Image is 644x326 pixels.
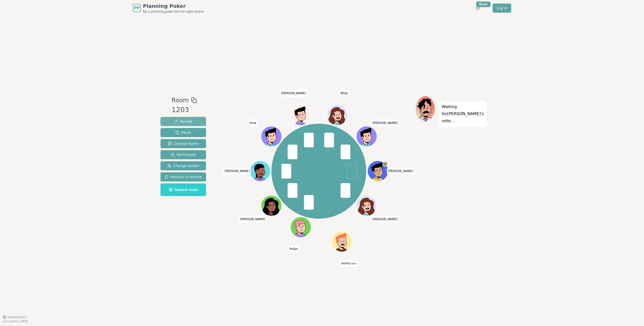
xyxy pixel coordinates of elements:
span: Last updated: [DATE] [3,320,28,323]
span: Click to change your name [239,216,267,223]
span: Reveal [174,119,192,124]
span: Room [172,96,189,105]
span: Change Name [168,141,199,146]
a: PPPlanning PokerNo.1 planning poker tool for agile teams [133,3,204,14]
span: Click to change your name [280,90,307,97]
span: Named room [169,187,198,192]
p: Waiting for [PERSON_NAME] 's vote... [442,103,484,124]
button: New! [473,4,482,13]
span: (you) [350,263,356,265]
span: Click to change your name [223,168,251,175]
span: PP [134,5,140,11]
span: Click to change your name [371,119,399,126]
div: New! [476,2,491,7]
span: No.1 planning poker tool for agile teams [143,10,204,14]
span: Request a feature [165,174,202,179]
span: Change Avatar [167,163,199,168]
a: Log in [493,4,511,13]
button: Change Avatar [160,161,206,170]
button: Reset [160,128,206,137]
div: 1203 [172,105,197,115]
span: Click to change your name [288,245,299,252]
button: Request a feature [160,172,206,181]
span: Click to change your name [340,260,358,267]
span: Click to change your name [387,168,415,175]
button: Named room [160,183,206,196]
button: Reveal [160,117,206,126]
button: Version0.9.2 [3,315,26,319]
span: Version 0.9.2 [8,315,26,319]
span: Participate [171,152,196,157]
span: Click to change your name [339,90,349,97]
button: Participate [160,150,206,159]
span: Planning Poker [143,3,204,10]
span: Click to change your name [248,119,257,126]
span: Reset [175,130,191,135]
span: Nguyen is the host [382,161,388,167]
button: Click to change your avatar [332,232,351,251]
span: Click to change your name [371,216,399,223]
button: Change Name [160,139,206,148]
